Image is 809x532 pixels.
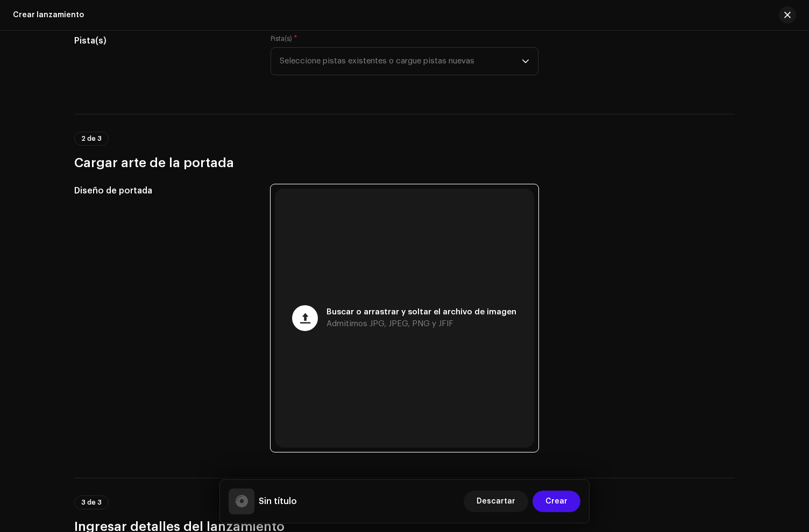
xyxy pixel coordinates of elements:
[522,48,529,75] div: dropdown trigger
[327,320,453,328] span: Admitimos JPG, JPEG, PNG y JFIF
[280,48,522,75] span: Seleccione pistas existentes o cargue pistas nuevas
[464,491,528,512] button: Descartar
[74,34,253,47] h5: Pista(s)
[271,34,297,43] label: Pista(s)
[74,154,735,171] h3: Cargar arte de la portada
[74,184,253,197] h5: Diseño de portada
[477,491,515,512] span: Descartar
[533,491,580,512] button: Crear
[327,308,516,316] span: Buscar o arrastrar y soltar el archivo de imagen
[545,491,567,512] span: Crear
[259,495,297,508] h5: Sin título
